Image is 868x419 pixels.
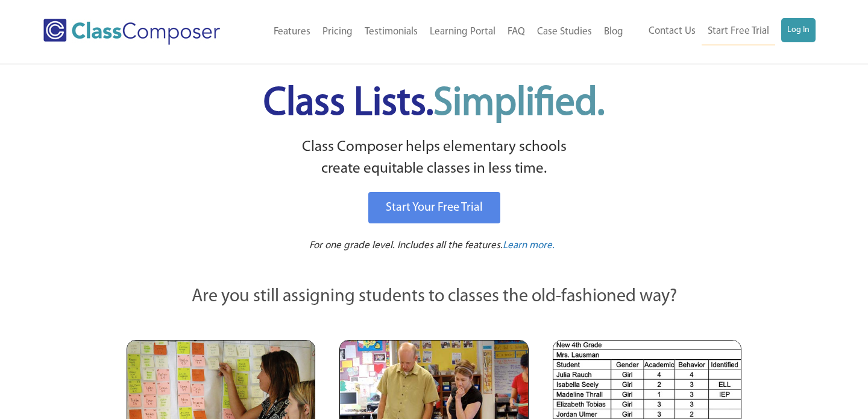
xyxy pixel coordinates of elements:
nav: Header Menu [248,19,629,45]
nav: Header Menu [629,18,816,45]
p: Class Composer helps elementary schools create equitable classes in less time. [125,136,743,181]
a: Start Free Trial [702,18,775,45]
a: Testimonials [359,19,424,45]
span: Start Your Free Trial [386,202,483,214]
a: Log In [781,18,816,42]
a: Features [268,19,316,45]
span: Class Lists. [263,85,605,124]
a: FAQ [502,19,531,45]
span: For one grade level. Includes all the features. [309,240,503,251]
a: Contact Us [643,18,702,45]
a: Start Your Free Trial [368,192,500,223]
a: Learning Portal [424,19,502,45]
span: Learn more. [503,240,555,251]
span: Simplified. [433,85,605,124]
a: Pricing [316,19,359,45]
img: Class Composer [43,19,220,45]
a: Case Studies [531,19,598,45]
a: Blog [598,19,629,45]
p: Are you still assigning students to classes the old-fashioned way? [127,284,741,310]
a: Learn more. [503,238,555,254]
